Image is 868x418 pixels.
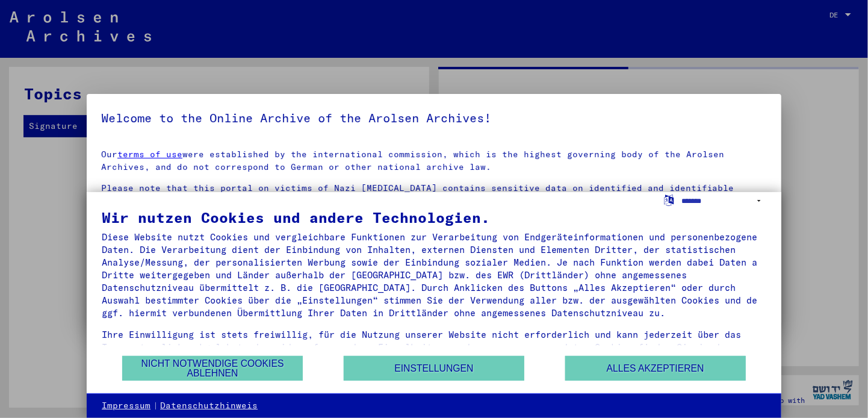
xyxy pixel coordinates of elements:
a: Impressum [102,400,150,412]
a: Datenschutzhinweis [160,400,258,412]
select: Sprache auswählen [681,192,766,210]
div: Diese Website nutzt Cookies und vergleichbare Funktionen zur Verarbeitung von Endgeräteinformatio... [102,231,766,319]
label: Sprache auswählen [663,194,675,205]
button: Alles akzeptieren [565,356,746,381]
div: Ihre Einwilligung ist stets freiwillig, für die Nutzung unserer Website nicht erforderlich und ka... [102,328,766,366]
button: Nicht notwendige Cookies ablehnen [122,356,303,381]
p: Our were established by the international commission, which is the highest governing body of the ... [101,148,767,173]
a: terms of use [117,149,182,160]
h5: Welcome to the Online Archive of the Arolsen Archives! [101,108,767,128]
button: Einstellungen [344,356,524,381]
div: Wir nutzen Cookies und andere Technologien. [102,210,766,225]
p: Please note that this portal on victims of Nazi [MEDICAL_DATA] contains sensitive data on identif... [101,182,767,245]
